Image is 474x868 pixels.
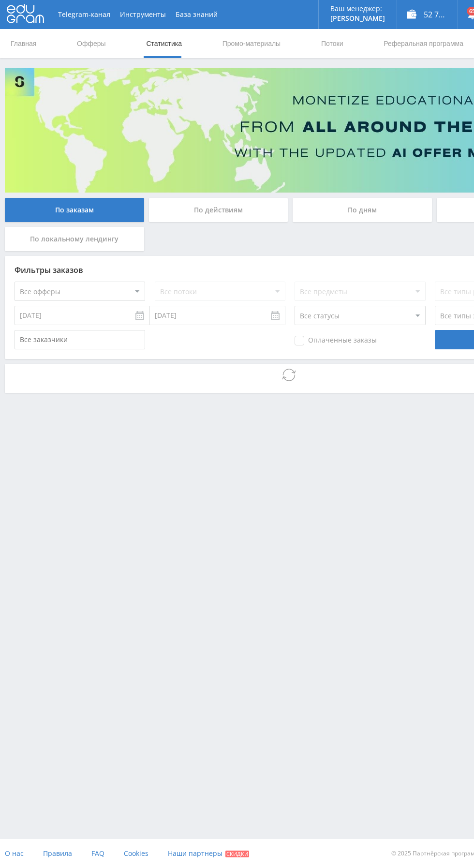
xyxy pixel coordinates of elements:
a: Статистика [145,29,183,58]
div: По заказам [5,198,144,222]
div: По действиям [149,198,288,222]
span: Наши партнеры [168,849,222,858]
a: Правила [43,839,72,868]
p: Ваш менеджер: [330,5,385,13]
div: По локальному лендингу [5,227,144,251]
div: По дням [293,198,432,222]
a: FAQ [91,839,104,868]
p: [PERSON_NAME] [330,15,385,22]
a: Наши партнеры Скидки [168,839,249,868]
span: Правила [43,849,72,858]
span: Скидки [225,851,249,857]
span: Оплаченные заказы [295,336,377,345]
a: Cookies [124,839,148,868]
input: Все заказчики [15,330,145,349]
span: Cookies [124,849,148,858]
span: О нас [5,849,24,858]
a: Потоки [320,29,344,58]
a: Главная [10,29,37,58]
a: Офферы [76,29,107,58]
a: Реферальная программа [383,29,464,58]
a: О нас [5,839,24,868]
span: FAQ [91,849,104,858]
a: Промо-материалы [222,29,281,58]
